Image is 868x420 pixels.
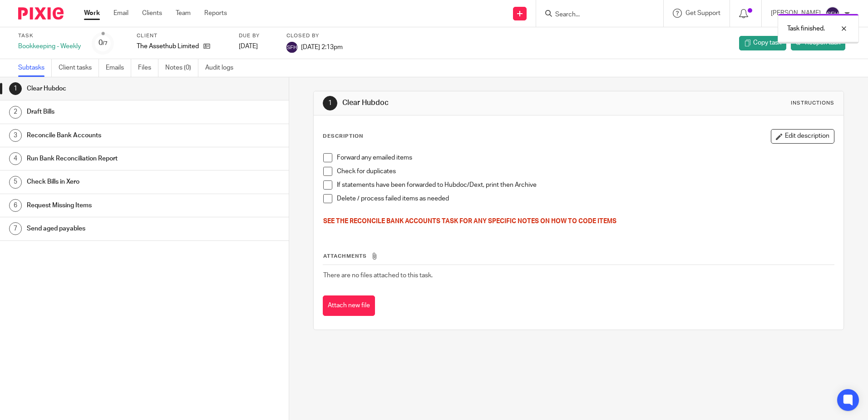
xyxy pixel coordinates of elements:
[9,82,22,95] div: 1
[27,199,196,212] h1: Request Missing Items
[205,59,240,77] a: Audit logs
[59,59,99,77] a: Client tasks
[337,167,833,176] p: Check for duplicates
[106,59,131,77] a: Emails
[113,9,128,18] a: Email
[342,98,598,108] h1: Clear Hubdoc
[286,42,297,53] img: svg%3E
[323,254,367,259] span: Attachments
[286,32,343,40] label: Closed by
[9,176,22,189] div: 5
[337,194,833,203] p: Delete / process failed items as needed
[9,152,22,165] div: 4
[323,295,375,316] button: Attach new file
[18,32,81,40] label: Task
[9,106,22,119] div: 2
[138,59,158,77] a: Files
[825,6,840,21] img: svg%3E
[301,44,343,50] span: [DATE] 2:13pm
[323,133,363,140] p: Description
[771,129,834,144] button: Edit description
[18,7,64,20] img: Pixie
[18,42,81,51] div: Bookkeeping - Weekly
[27,82,196,95] h1: Clear Hubdoc
[103,41,108,46] small: /7
[204,9,227,18] a: Reports
[165,59,198,77] a: Notes (0)
[337,180,833,190] p: If statements have been forwarded to Hubdoc/Dext, print then Archive
[323,96,337,110] div: 1
[27,129,196,142] h1: Reconcile Bank Accounts
[18,59,52,77] a: Subtasks
[84,9,100,18] a: Work
[9,199,22,212] div: 6
[239,32,275,40] label: Due by
[337,153,833,162] p: Forward any emailed items
[787,24,825,33] p: Task finished.
[791,100,834,107] div: Instructions
[176,9,191,18] a: Team
[9,222,22,235] div: 7
[137,42,199,51] p: The Assethub Limited
[27,152,196,165] h1: Run Bank Reconciliation Report
[239,42,275,51] div: [DATE]
[142,9,162,18] a: Clients
[323,218,616,225] span: SEE THE RECONCILE BANK ACCOUNTS TASK FOR ANY SPECIFIC NOTES ON HOW TO CODE ITEMS
[27,222,196,235] h1: Send aged payables
[27,105,196,119] h1: Draft Bills
[27,175,196,189] h1: Check Bills in Xero
[137,32,227,40] label: Client
[99,38,108,48] div: 0
[323,272,433,279] span: There are no files attached to this task.
[9,129,22,142] div: 3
